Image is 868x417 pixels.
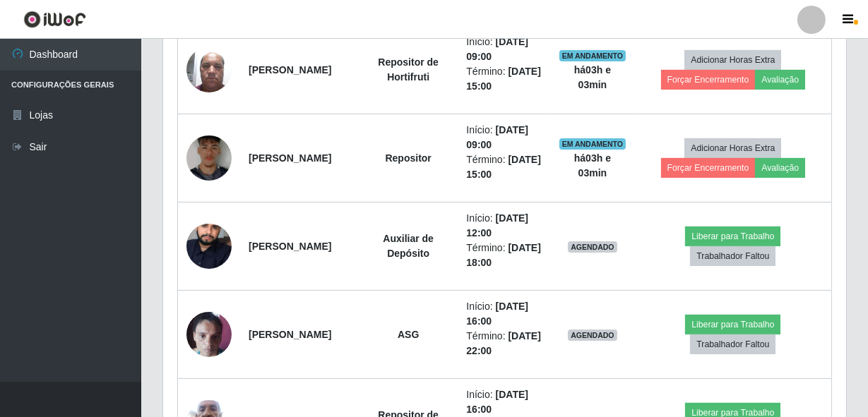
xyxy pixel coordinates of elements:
strong: há 03 h e 03 min [574,152,611,179]
strong: Auxiliar de Depósito [383,233,434,259]
span: AGENDADO [568,330,617,341]
strong: há 03 h e 03 min [574,64,611,90]
strong: [PERSON_NAME] [249,152,331,164]
time: [DATE] 12:00 [466,212,528,238]
strong: ASG [398,329,419,340]
img: 1736960610041.jpeg [186,208,232,284]
strong: [PERSON_NAME] [249,64,331,75]
button: Avaliação [755,70,805,90]
strong: [PERSON_NAME] [249,241,331,252]
img: CoreUI Logo [23,11,86,28]
img: 1733770253666.jpeg [186,304,232,364]
button: Liberar para Trabalho [685,226,780,246]
strong: Repositor [386,152,432,164]
button: Forçar Encerramento [661,70,756,90]
li: Início: [466,35,542,64]
img: 1659545853333.jpeg [186,40,232,99]
strong: [PERSON_NAME] [249,329,331,340]
button: Liberar para Trabalho [685,315,780,334]
span: EM ANDAMENTO [559,138,626,150]
span: AGENDADO [568,241,617,253]
time: [DATE] 16:00 [466,301,528,327]
span: EM ANDAMENTO [559,50,626,61]
time: [DATE] 09:00 [466,124,528,150]
li: Término: [466,241,542,270]
li: Início: [466,299,542,329]
button: Trabalhador Faltou [690,246,775,266]
strong: Repositor de Hortifruti [378,56,439,83]
li: Término: [466,329,542,358]
li: Início: [466,211,542,241]
li: Início: [466,387,542,417]
li: Término: [466,152,542,182]
time: [DATE] 16:00 [466,389,528,415]
button: Adicionar Horas Extra [684,50,781,70]
img: 1747007677305.jpeg [186,128,232,188]
li: Início: [466,123,542,152]
button: Adicionar Horas Extra [684,138,781,158]
button: Avaliação [755,158,805,178]
button: Trabalhador Faltou [690,334,775,354]
li: Término: [466,64,542,94]
button: Forçar Encerramento [661,158,756,178]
